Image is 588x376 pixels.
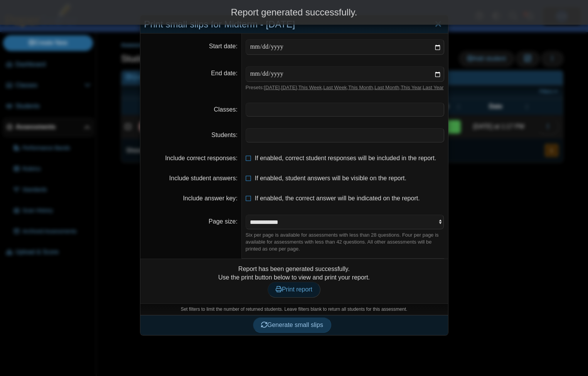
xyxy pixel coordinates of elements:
[264,85,280,90] a: [DATE]
[268,282,320,297] a: Print report
[255,155,436,161] span: If enabled, correct student responses will be included in the report.
[246,232,444,253] div: Six per page is available for assessments with less than 28 questions. Four per page is available...
[298,85,322,90] a: This Week
[348,85,373,90] a: This Month
[140,303,448,315] div: Set filters to limit the number of returned students. Leave filters blank to return all students ...
[165,155,238,161] label: Include correct responses
[246,103,444,117] tags: ​
[423,85,443,90] a: Last Year
[253,317,331,333] button: Generate small slips
[246,128,444,142] tags: ​
[183,195,237,202] label: Include answer key
[169,175,238,181] label: Include student answers
[374,85,399,90] a: Last Month
[211,70,238,76] label: End date
[144,265,444,298] div: Report has been generated successfully. Use the print button below to view and print your report.
[255,195,420,202] span: If enabled, the correct answer will be indicated on the report.
[214,106,237,113] label: Classes
[209,218,238,225] label: Page size
[323,85,347,90] a: Last Week
[209,43,238,49] label: Start date
[281,85,297,90] a: [DATE]
[211,132,238,138] label: Students
[401,85,421,90] a: This Year
[6,6,582,19] div: Report generated successfully.
[255,175,406,181] span: If enabled, student answers will be visible on the report.
[261,322,323,328] span: Generate small slips
[276,286,312,293] span: Print report
[246,84,444,91] div: Presets: , , , , , , ,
